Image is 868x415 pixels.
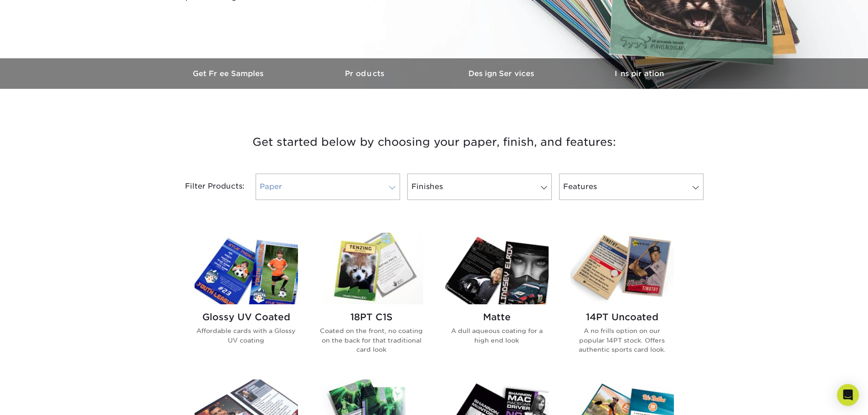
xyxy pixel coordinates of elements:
a: Products [298,58,434,89]
a: Finishes [407,174,552,200]
div: Open Intercom Messenger [837,384,859,406]
a: Get Free Samples [161,58,298,89]
p: Coated on the front, no coating on the back for that traditional card look [320,326,423,354]
p: A dull aqueous coating for a high end look [445,326,549,345]
div: Filter Products: [161,174,252,200]
h2: Matte [445,312,549,323]
h2: 18PT C1S [320,312,423,323]
h3: Get started below by choosing your paper, finish, and features: [168,122,701,163]
img: 14PT Uncoated Trading Cards [570,233,674,304]
h3: Inspiration [571,69,708,78]
a: 18PT C1S Trading Cards 18PT C1S Coated on the front, no coating on the back for that traditional ... [320,233,423,369]
a: Inspiration [571,58,708,89]
img: Matte Trading Cards [445,233,549,304]
p: A no frills option on our popular 14PT stock. Offers authentic sports card look. [570,326,674,354]
h3: Design Services [434,69,571,78]
a: Paper [256,174,400,200]
h2: Glossy UV Coated [195,312,298,323]
h2: 14PT Uncoated [570,312,674,323]
a: Features [559,174,704,200]
a: Glossy UV Coated Trading Cards Glossy UV Coated Affordable cards with a Glossy UV coating [195,233,298,369]
a: Design Services [434,58,571,89]
img: 18PT C1S Trading Cards [320,233,423,304]
a: Matte Trading Cards Matte A dull aqueous coating for a high end look [445,233,549,369]
p: Affordable cards with a Glossy UV coating [195,326,298,345]
img: Glossy UV Coated Trading Cards [195,233,298,304]
a: 14PT Uncoated Trading Cards 14PT Uncoated A no frills option on our popular 14PT stock. Offers au... [570,233,674,369]
h3: Products [298,69,434,78]
h3: Get Free Samples [161,69,298,78]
